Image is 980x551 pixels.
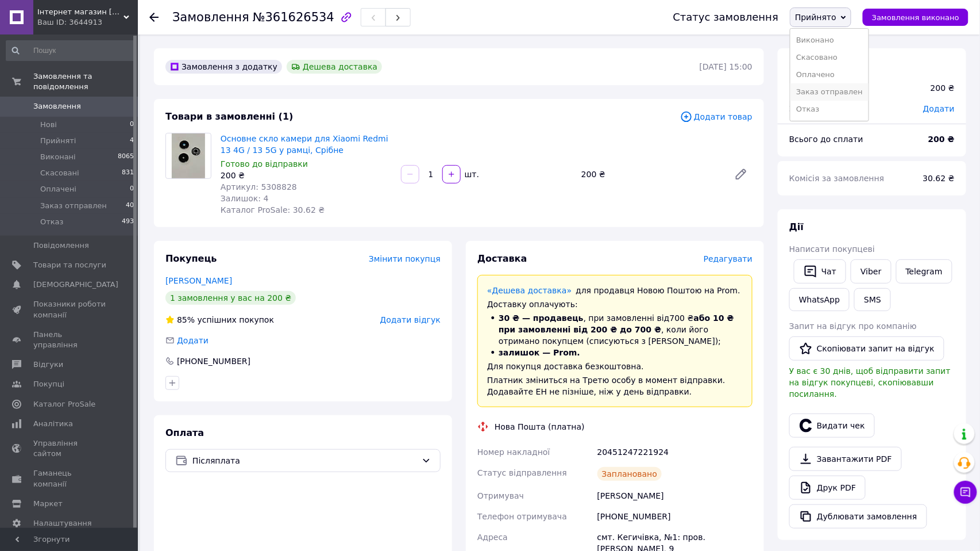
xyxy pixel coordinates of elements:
[789,221,804,232] span: Дії
[595,506,755,527] div: [PHONE_NUMBER]
[872,13,959,22] span: Замовлення виконано
[477,468,567,477] span: Статус відправлення
[577,166,725,182] div: 200 ₴
[40,152,76,162] span: Виконані
[923,104,955,113] span: Додати
[33,240,89,251] span: Повідомлення
[176,355,252,367] div: [PHONE_NUMBER]
[789,476,866,500] a: Друк PDF
[40,120,57,130] span: Нові
[33,101,81,112] span: Замовлення
[928,135,955,144] b: 200 ₴
[40,184,76,194] span: Оплачені
[33,499,63,509] span: Маркет
[33,260,106,270] span: Товари та послуги
[165,314,274,326] div: успішних покупок
[33,379,64,389] span: Покупці
[789,83,821,93] span: 1 товар
[487,361,743,372] div: Для покупця доставка безкоштовна.
[37,17,138,28] div: Ваш ID: 3644913
[954,481,977,504] button: Чат з покупцем
[369,254,441,263] span: Змінити покупця
[287,60,382,74] div: Дешева доставка
[477,533,508,542] span: Адреса
[487,299,743,310] div: Доставку оплачують:
[794,259,846,284] button: Чат
[165,253,217,264] span: Покупець
[477,253,527,264] span: Доставка
[499,313,734,334] span: або 10 ₴ при замовленні від 200 ₴ до 700 ₴
[790,101,869,118] li: Отказ
[730,163,753,186] a: Редагувати
[118,152,134,162] span: 8065
[33,71,138,92] span: Замовлення та повідомлення
[789,322,917,331] span: Запит на відгук про компанію
[789,414,875,438] button: Видати чек
[931,82,955,94] div: 200 ₴
[40,168,79,178] span: Скасовані
[673,12,779,23] div: Статус замовлення
[477,512,567,521] span: Телефон отримувача
[165,427,204,438] span: Оплата
[462,169,480,180] div: шт.
[923,174,955,183] span: 30.62 ₴
[165,276,232,285] a: [PERSON_NAME]
[192,454,417,467] span: Післяплата
[487,285,743,296] div: для продавця Новою Поштою на Prom.
[130,136,134,146] span: 4
[221,182,297,192] span: Артикул: 5308828
[177,336,209,345] span: Додати
[221,134,388,155] a: Основне скло камери для Xiaomi Redmi 13 4G / 13 5G у рамці, Срібне
[790,32,869,49] li: Виконано
[487,286,572,295] a: «Дешева доставка»
[33,468,106,489] span: Гаманець компанії
[487,312,743,347] li: , при замовленні від 700 ₴ , коли його отримано покупцем (списуються з [PERSON_NAME]);
[704,254,753,263] span: Редагувати
[863,9,969,26] button: Замовлення виконано
[122,217,134,227] span: 493
[789,244,875,254] span: Написати покупцеві
[33,518,92,529] span: Налаштування
[40,217,64,227] span: Отказ
[221,159,308,169] span: Готово до відправки
[789,60,825,71] span: Всього
[789,504,927,529] button: Дублювати замовлення
[499,348,580,357] span: залишок — Prom.
[795,13,836,22] span: Прийнято
[854,288,891,311] button: SMS
[149,12,159,23] div: Повернутися назад
[477,447,550,457] span: Номер накладної
[700,62,753,71] time: [DATE] 15:00
[165,291,296,305] div: 1 замовлення у вас на 200 ₴
[789,135,863,144] span: Всього до сплати
[122,168,134,178] span: 831
[789,174,885,183] span: Комісія за замовлення
[221,205,325,215] span: Каталог ProSale: 30.62 ₴
[172,133,206,178] img: Основне скло камери для Xiaomi Redmi 13 4G / 13 5G у рамці, Срібне
[40,136,76,146] span: Прийняті
[680,110,753,123] span: Додати товар
[130,120,134,130] span: 0
[177,315,195,324] span: 85%
[789,366,951,399] span: У вас є 30 днів, щоб відправити запит на відгук покупцеві, скопіювавши посилання.
[851,259,891,284] a: Viber
[33,419,73,429] span: Аналітика
[789,447,902,471] a: Завантажити PDF
[477,491,524,500] span: Отримувач
[492,421,588,433] div: Нова Пошта (платна)
[380,315,441,324] span: Додати відгук
[595,485,755,506] div: [PERSON_NAME]
[33,399,95,410] span: Каталог ProSale
[172,10,249,24] span: Замовлення
[789,288,850,311] a: WhatsApp
[790,66,869,83] li: Оплачено
[487,374,743,397] div: Платник зміниться на Третю особу в момент відправки. Додавайте ЕН не пізніше, ніж у день відправки.
[221,194,269,203] span: Залишок: 4
[597,467,662,481] div: Заплановано
[789,336,944,361] button: Скопіювати запит на відгук
[253,10,334,24] span: №361626534
[790,83,869,101] li: Заказ отправлен
[37,7,124,17] span: Інтернет магазин Salvador
[789,104,822,113] span: Знижка
[595,442,755,462] div: 20451247221924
